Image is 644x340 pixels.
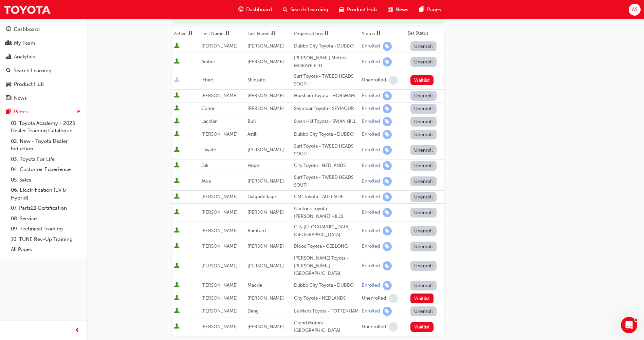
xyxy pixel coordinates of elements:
[8,203,84,213] a: 07. Parts21 Certification
[294,42,359,50] div: Dubbo City Toyota - DUBBO
[8,234,84,245] a: 10. TUNE Rev-Up Training
[277,3,334,17] a: search-iconSearch Learning
[362,209,380,216] div: Enrolled
[362,163,380,169] div: Enrolled
[621,317,637,333] iframe: Intercom live chat
[294,319,359,335] div: Grand Motors - [GEOGRAPHIC_DATA]
[201,178,211,184] span: Atua
[3,106,84,118] button: Pages
[174,162,180,169] span: User is active
[294,254,359,278] div: [PERSON_NAME] Toyota - [PERSON_NAME][GEOGRAPHIC_DATA]
[8,164,84,175] a: 04. Customer Experience
[8,224,84,234] a: 09. Technical Training
[294,295,359,302] div: City Toyota - NEDLANDS
[247,106,284,111] span: [PERSON_NAME]
[410,208,437,218] button: Unenroll
[201,263,238,269] span: [PERSON_NAME]
[410,322,434,332] button: Waitlist
[427,6,441,14] span: Pages
[174,92,180,99] span: User is active
[14,67,52,75] div: Search Learning
[188,31,193,37] span: sorting-icon
[362,147,380,153] div: Enrolled
[362,59,380,65] div: Enrolled
[294,223,359,239] div: City [GEOGRAPHIC_DATA] - [GEOGRAPHIC_DATA]
[6,26,11,33] span: guage-icon
[8,175,84,185] a: 05. Sales
[201,243,238,249] span: [PERSON_NAME]
[632,6,638,14] span: AS
[294,92,359,100] div: Horsham Toyota - HORSHAM
[383,91,392,100] span: learningRecordVerb_ENROLL-icon
[410,226,437,236] button: Unenroll
[200,27,246,40] th: Toggle SortBy
[3,22,84,106] button: DashboardMy TeamAnalyticsSearch LearningProduct HubNews
[410,242,437,251] button: Unenroll
[383,146,392,155] span: learningRecordVerb_ENROLL-icon
[395,6,408,14] span: News
[8,244,84,255] a: All Pages
[414,3,446,17] a: pages-iconPages
[247,209,284,215] span: [PERSON_NAME]
[174,193,180,200] span: User is active
[201,308,238,314] span: [PERSON_NAME]
[362,118,380,125] div: Enrolled
[388,5,393,14] span: news-icon
[201,209,238,215] span: [PERSON_NAME]
[383,307,392,316] span: learningRecordVerb_ENROLL-icon
[362,243,380,250] div: Enrolled
[201,131,238,137] span: [PERSON_NAME]
[247,178,284,184] span: [PERSON_NAME]
[362,93,380,99] div: Enrolled
[410,117,437,127] button: Unenroll
[410,294,434,303] button: Waitlist
[383,261,392,270] span: learningRecordVerb_ENROLL-icon
[201,324,238,329] span: [PERSON_NAME]
[362,228,380,234] div: Enrolled
[75,326,80,335] span: prev-icon
[362,194,380,200] div: Enrolled
[294,118,359,126] div: Swan Hill Toyota - SWAN HILL
[174,308,180,315] span: User is active
[201,194,238,200] span: [PERSON_NAME]
[383,117,392,126] span: learningRecordVerb_ENROLL-icon
[201,282,238,288] span: [PERSON_NAME]
[247,295,284,301] span: [PERSON_NAME]
[294,174,359,189] div: Surf Toyota - TWEED HEADS SOUTH
[174,243,180,250] span: User is active
[389,294,398,303] span: learningRecordVerb_NONE-icon
[174,282,180,289] span: User is active
[174,105,180,112] span: User is active
[247,308,259,314] span: Dang
[201,228,238,233] span: [PERSON_NAME]
[3,37,84,50] a: My Team
[174,147,180,153] span: User is active
[389,76,398,85] span: learningRecordVerb_NONE-icon
[406,27,444,40] th: Set Status
[410,306,437,316] button: Unenroll
[419,5,424,14] span: pages-icon
[201,295,238,301] span: [PERSON_NAME]
[383,42,392,51] span: learningRecordVerb_ENROLL-icon
[294,143,359,158] div: Surf Toyota - TWEED HEADS SOUTH
[362,77,386,83] div: Unenrolled
[247,228,266,233] span: Bamford
[14,80,44,88] div: Product Hub
[201,59,215,64] span: Amber
[294,73,359,88] div: Surf Toyota - TWEED HEADS SOUTH
[247,147,284,153] span: [PERSON_NAME]
[383,57,392,67] span: learningRecordVerb_ENROLL-icon
[339,5,344,14] span: car-icon
[247,194,276,200] span: Galgodellage
[6,109,11,115] span: pages-icon
[246,6,272,14] span: Dashboard
[174,43,180,50] span: User is active
[383,242,392,251] span: learningRecordVerb_ENROLL-icon
[271,31,276,37] span: sorting-icon
[14,108,28,116] div: Pages
[174,263,180,269] span: User is active
[247,131,258,137] span: Astill
[76,108,81,116] span: up-icon
[290,6,328,14] span: Search Learning
[362,43,380,50] div: Enrolled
